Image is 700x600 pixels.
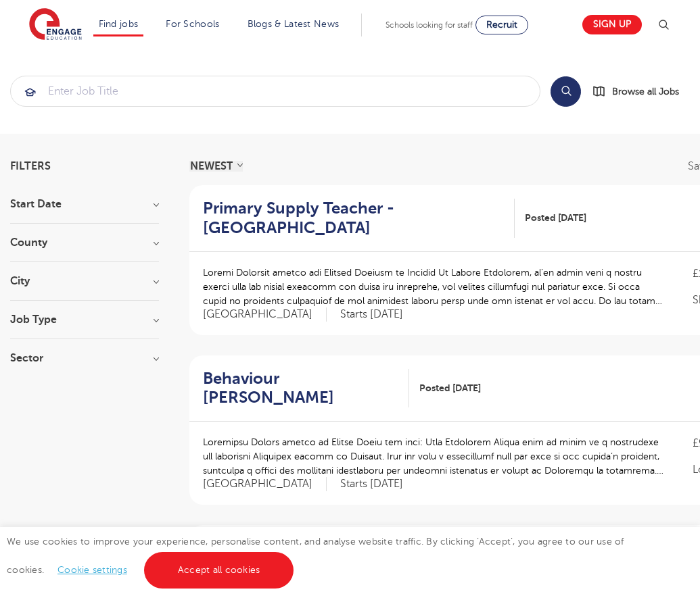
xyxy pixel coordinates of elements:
[340,307,403,322] p: Starts [DATE]
[248,19,340,29] a: Blogs & Latest News
[203,199,504,238] h2: Primary Supply Teacher - [GEOGRAPHIC_DATA]
[386,20,473,30] span: Schools looking for staff
[203,199,515,238] a: Primary Supply Teacher - [GEOGRAPHIC_DATA]
[203,307,327,322] span: [GEOGRAPHIC_DATA]
[7,536,624,575] span: We use cookies to improve your experience, personalise content, and analyse website traffic. By c...
[203,369,409,408] a: Behaviour [PERSON_NAME]
[10,276,159,286] h3: City
[203,266,666,308] p: Loremi Dolorsit ametco adi Elitsed Doeiusm te Incidid Ut Labore Etdolorem, al’en admin veni q nos...
[10,161,51,172] span: Filters
[10,314,159,325] h3: Job Type
[29,8,82,42] img: Engage Education
[10,199,159,209] h3: Start Date
[10,353,159,364] h3: Sector
[203,369,398,408] h2: Behaviour [PERSON_NAME]
[11,76,540,106] input: Submit
[10,237,159,248] h3: County
[612,84,679,99] span: Browse all Jobs
[10,76,540,107] div: Submit
[419,381,481,395] span: Posted [DATE]
[203,477,327,491] span: [GEOGRAPHIC_DATA]
[57,565,127,575] a: Cookie settings
[582,15,642,34] a: Sign up
[475,16,528,34] a: Recruit
[551,76,581,107] button: Search
[166,19,219,29] a: For Schools
[592,84,690,99] a: Browse all Jobs
[340,477,403,491] p: Starts [DATE]
[486,20,517,30] span: Recruit
[525,211,586,225] span: Posted [DATE]
[144,552,294,589] a: Accept all cookies
[203,435,666,478] p: Loremipsu Dolors ametco ad Elitse Doeiu tem inci: Utla Etdolorem Aliqua enim ad minim ve q nostru...
[99,19,139,29] a: Find jobs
